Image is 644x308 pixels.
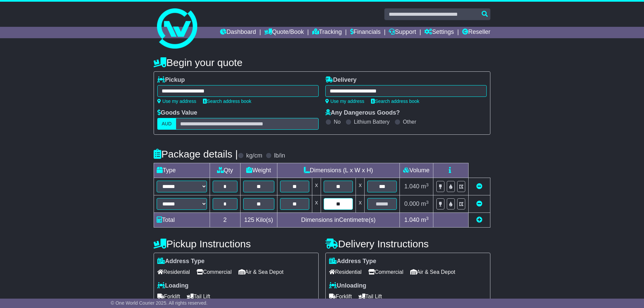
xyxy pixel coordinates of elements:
[154,57,490,68] h4: Begin your quote
[157,76,185,84] label: Pickup
[240,163,277,178] td: Weight
[426,216,429,221] sup: 3
[476,200,482,207] a: Remove this item
[157,282,189,290] label: Loading
[157,258,205,265] label: Address Type
[334,119,340,125] label: No
[157,291,180,302] span: Forklift
[274,152,285,160] label: lb/in
[354,119,390,125] label: Lithium Battery
[325,238,490,249] h4: Delivery Instructions
[329,282,366,290] label: Unloading
[462,27,490,38] a: Reseller
[404,217,419,223] span: 1.040
[325,109,400,117] label: Any Dangerous Goods?
[238,267,284,277] span: Air & Sea Depot
[356,195,365,213] td: x
[210,213,240,228] td: 2
[399,163,433,178] td: Volume
[389,27,416,38] a: Support
[157,99,196,104] a: Use my address
[312,27,342,38] a: Tracking
[404,200,419,207] span: 0.000
[203,99,251,104] a: Search address book
[246,152,262,160] label: kg/cm
[371,99,419,104] a: Search address book
[368,267,403,277] span: Commercial
[277,213,399,228] td: Dimensions in Centimetre(s)
[350,27,381,38] a: Financials
[329,267,362,277] span: Residential
[154,148,238,160] h4: Package details |
[329,258,376,265] label: Address Type
[312,195,321,213] td: x
[264,27,304,38] a: Quote/Book
[476,217,482,223] a: Add new item
[403,119,416,125] label: Other
[359,291,382,302] span: Tail Lift
[277,163,399,178] td: Dimensions (L x W x H)
[157,109,197,117] label: Goods Value
[404,183,419,190] span: 1.040
[426,182,429,187] sup: 3
[421,217,429,223] span: m
[329,291,352,302] span: Forklift
[157,118,176,130] label: AUD
[476,183,482,190] a: Remove this item
[154,163,210,178] td: Type
[154,238,319,249] h4: Pickup Instructions
[220,27,256,38] a: Dashboard
[157,267,190,277] span: Residential
[154,213,210,228] td: Total
[111,300,208,306] span: © One World Courier 2025. All rights reserved.
[410,267,455,277] span: Air & Sea Depot
[421,183,429,190] span: m
[244,217,254,223] span: 125
[187,291,210,302] span: Tail Lift
[356,178,365,195] td: x
[210,163,240,178] td: Qty
[426,200,429,205] sup: 3
[421,200,429,207] span: m
[240,213,277,228] td: Kilo(s)
[325,99,364,104] a: Use my address
[312,178,321,195] td: x
[197,267,231,277] span: Commercial
[325,76,357,84] label: Delivery
[424,27,454,38] a: Settings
